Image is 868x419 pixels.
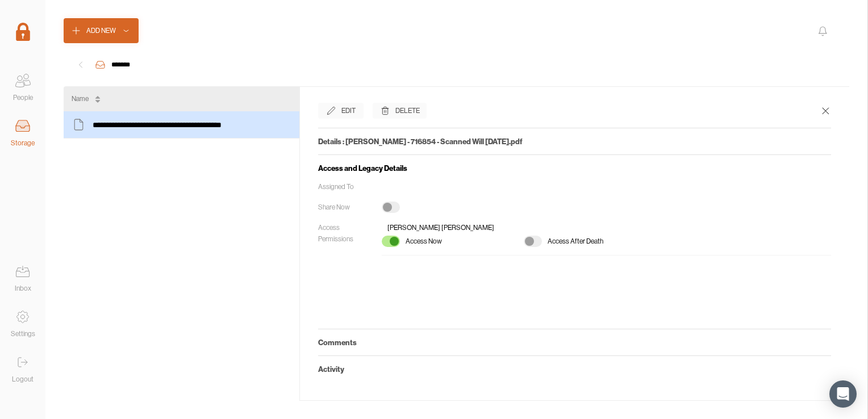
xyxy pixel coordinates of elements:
div: Share Now [318,202,373,213]
div: Logout [12,374,34,385]
div: [PERSON_NAME] [PERSON_NAME] [387,222,825,233]
h5: Details : [PERSON_NAME] - 716854 - Scanned Will [DATE].pdf [318,137,831,146]
div: Access Now [406,236,442,247]
div: Delete [395,105,420,116]
div: Open Intercom Messenger [829,380,857,408]
div: Access Permissions [318,222,373,245]
h5: Comments [318,338,831,347]
div: Inbox [15,283,31,294]
div: Settings [11,328,35,340]
button: Edit [318,103,364,119]
div: Name [72,93,89,104]
div: Access After Death [548,236,603,247]
button: Delete [373,103,427,119]
div: Edit [341,105,356,116]
div: Add New [86,25,116,36]
button: Add New [64,18,139,43]
h5: Activity [318,364,831,374]
div: Assigned To [318,181,373,192]
div: People [13,92,33,103]
h5: Access and Legacy Details [318,164,831,173]
div: Storage [11,137,35,149]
